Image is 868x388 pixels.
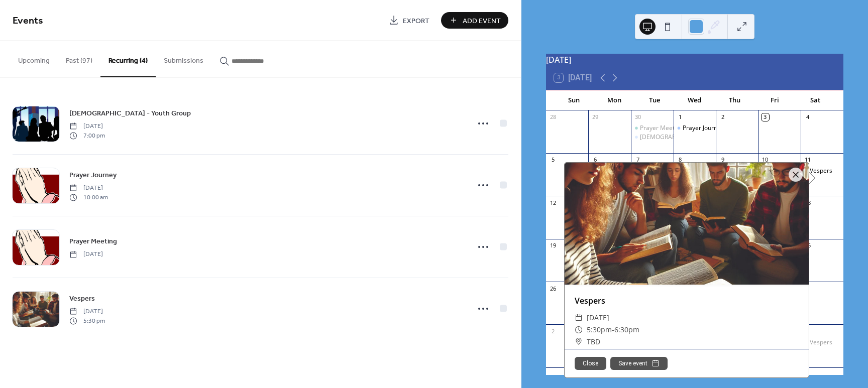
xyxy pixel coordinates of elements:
button: Upcoming [10,41,58,76]
div: 2 [549,327,557,335]
span: 6:30pm [614,324,639,336]
div: 2 [719,113,726,121]
div: Vespers [565,295,809,307]
div: 29 [591,113,599,121]
a: Prayer Meeting [69,235,117,247]
div: Vespers [810,167,832,175]
span: - [612,324,614,336]
span: [DATE] [69,307,105,316]
span: [DATE] [69,184,108,193]
span: Events [13,11,43,31]
div: Vespers [801,167,843,175]
div: 11 [804,156,811,164]
button: Past (97) [58,41,100,76]
button: Save event [610,357,668,370]
div: Mon [594,90,634,110]
div: ​ [575,324,583,336]
span: [DATE] [69,122,105,131]
div: Wed [675,90,715,110]
div: [DATE] [546,54,843,66]
div: Thu [715,90,755,110]
span: Vespers [69,294,95,304]
div: Sat [795,90,835,110]
button: Add Event [441,12,508,29]
a: Prayer Journey [69,169,117,181]
div: Prayer Meeting [640,124,683,133]
button: Close [575,357,606,370]
span: [DATE] [69,250,103,259]
div: 5 [549,156,557,164]
a: [DEMOGRAPHIC_DATA] - Youth Group [69,107,191,119]
span: TBD [587,336,600,348]
button: Submissions [156,41,211,76]
span: Export [403,16,429,26]
div: 28 [549,113,557,121]
span: Prayer Meeting [69,236,117,247]
div: Tue [634,90,675,110]
span: Add Event [463,16,501,26]
div: 4 [804,113,811,121]
div: Prayer Journey [674,124,716,133]
div: Oakhurst Church - Youth Group [631,133,674,142]
a: Vespers [69,293,95,304]
div: 6 [591,156,599,164]
span: 10:00 am [69,193,108,202]
span: Prayer Journey [69,170,117,181]
div: 30 [634,113,641,121]
div: 10 [762,156,769,164]
div: Prayer Journey [683,124,724,133]
div: ​ [575,336,583,348]
span: [DEMOGRAPHIC_DATA] - Youth Group [69,108,191,119]
div: Vespers [810,338,832,347]
span: 5:30pm [587,324,612,336]
span: 7:00 pm [69,131,105,140]
div: 26 [549,285,557,292]
div: 9 [719,156,726,164]
div: Fri [755,90,795,110]
div: 7 [634,156,641,164]
div: 8 [677,156,684,164]
a: Export [381,12,437,29]
div: 12 [549,199,557,206]
div: Prayer Meeting [631,124,674,133]
div: 1 [677,113,684,121]
div: ​ [575,312,583,324]
div: 19 [549,242,557,249]
button: Recurring (4) [100,41,156,77]
div: [DEMOGRAPHIC_DATA] - Youth Group [640,133,746,142]
span: [DATE] [587,312,609,324]
div: Vespers [801,338,843,347]
div: 3 [762,113,769,121]
div: Sun [554,90,594,110]
span: 5:30 pm [69,316,105,325]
